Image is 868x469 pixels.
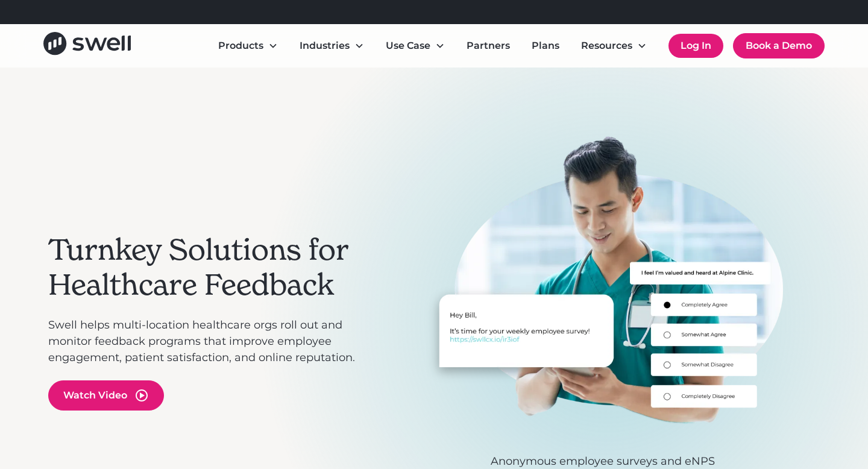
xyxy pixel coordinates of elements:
iframe: Chat Widget [808,411,868,469]
div: Resources [571,34,656,58]
a: Book a Demo [733,33,825,58]
div: Industries [290,34,374,58]
div: Products [209,34,288,58]
h2: Turnkey Solutions for Healthcare Feedback [48,233,374,302]
div: Watch Video [63,388,127,403]
a: Partners [457,34,520,58]
a: Log In [668,34,723,58]
p: Swell helps multi-location healthcare orgs roll out and monitor feedback programs that improve em... [48,317,374,366]
div: Products [218,39,263,53]
a: open lightbox [48,380,164,411]
div: Use Case [386,39,430,53]
div: Industries [300,39,350,53]
div: Use Case [376,34,454,58]
a: Plans [522,34,569,58]
div: Resources [581,39,632,53]
a: home [43,32,131,59]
